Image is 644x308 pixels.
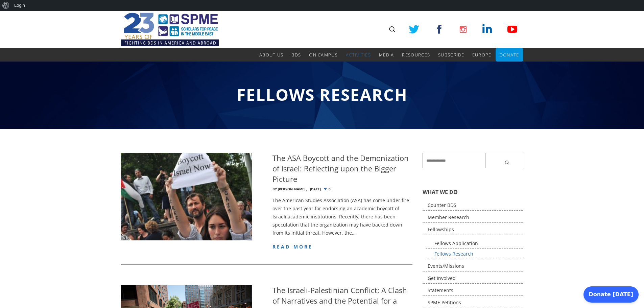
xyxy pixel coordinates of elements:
[310,187,321,191] time: [DATE]
[500,52,519,58] span: Donate
[423,273,523,284] a: Get Involved
[423,188,523,196] h5: WHAT WE DO
[423,285,523,296] a: Statements
[500,48,519,62] a: Donate
[309,48,338,62] a: On Campus
[237,84,408,105] span: Fellows Research
[438,52,464,58] span: Subscribe
[423,298,523,308] a: SPME Petitions
[426,249,523,259] a: Fellows Research
[309,52,338,58] span: On Campus
[272,153,412,184] h4: The ASA Boycott and the Demonization of Israel: Reflecting upon the Bigger Picture
[272,187,412,191] div: 0
[278,187,305,191] a: [PERSON_NAME]
[379,48,394,62] a: Media
[259,52,283,58] span: About Us
[402,48,430,62] a: Resources
[423,224,523,235] a: Fellowships
[423,261,523,271] a: Events/Missions
[272,243,313,250] a: read more
[121,11,219,48] img: SPME
[346,52,371,58] span: Activities
[426,238,523,249] a: Fellows Application
[472,52,492,58] span: Europe
[259,48,283,62] a: About Us
[291,48,301,62] a: BDS
[472,48,492,62] a: Europe
[272,187,278,191] span: By:
[272,196,412,237] p: The American Studies Association (ASA) has come under fire over the past year for endorsing an ac...
[379,52,394,58] span: Media
[291,52,301,58] span: BDS
[423,200,523,211] a: Counter BDS
[346,48,371,62] a: Activities
[438,48,464,62] a: Subscribe
[423,212,523,223] a: Member Research
[402,52,430,58] span: Resources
